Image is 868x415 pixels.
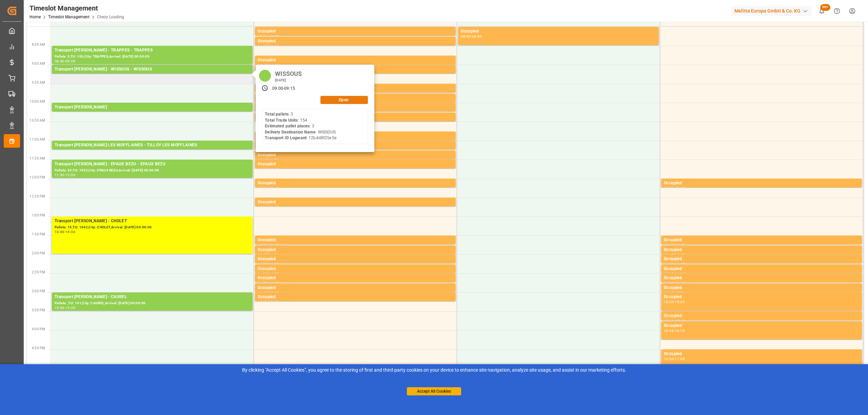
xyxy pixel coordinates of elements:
[32,289,45,293] span: 3:00 PM
[258,45,268,48] div: 08:15
[55,73,250,79] div: Pallets: 3,TU: 154,City: WISSOUS,Arrival: [DATE] 00:00:00
[269,282,278,285] div: 14:45
[461,35,471,38] div: 08:00
[32,270,45,274] span: 2:30 PM
[258,152,453,159] div: Occupied
[674,244,675,247] div: -
[268,272,269,275] div: -
[265,111,336,141] div: : 3 : 154 : 3 : WISSOUS : 12b4d8f25e5e
[258,64,268,67] div: 08:45
[268,159,269,162] div: -
[258,237,453,244] div: Occupied
[664,275,859,282] div: Occupied
[269,159,278,162] div: 11:30
[674,282,675,285] div: -
[55,173,64,177] div: 11:30
[29,119,45,122] span: 10:30 AM
[258,199,453,206] div: Occupied
[265,130,316,134] b: Delivery Destination Name
[55,60,64,63] div: 08:30
[55,161,250,168] div: Transport [PERSON_NAME] - EPAUX BEZU - EPAUX BEZU
[55,66,250,73] div: Transport [PERSON_NAME] - WISSOUS - WISSOUS
[675,187,685,190] div: 12:15
[272,86,283,92] div: 09:00
[268,244,269,247] div: -
[29,157,45,160] span: 11:30 AM
[664,351,859,357] div: Occupied
[55,149,250,154] div: Pallets: 4,TU: ,City: TILLOY LES MOFFLAINES,Arrival: [DATE] 00:00:00
[664,244,674,247] div: 13:30
[258,187,268,190] div: 12:00
[32,232,45,236] span: 1:30 PM
[268,282,269,285] div: -
[674,253,675,256] div: -
[664,187,674,190] div: 12:00
[258,285,453,291] div: Occupied
[55,230,64,233] div: 13:00
[675,357,685,360] div: 17:00
[55,104,250,111] div: Transport [PERSON_NAME]
[268,45,269,48] div: -
[268,206,269,209] div: -
[269,291,278,294] div: 15:00
[258,244,268,247] div: 13:30
[258,272,268,275] div: 14:15
[273,78,304,83] div: [DATE]
[29,138,45,141] span: 11:00 AM
[32,346,45,350] span: 4:30 PM
[258,28,453,35] div: Occupied
[732,4,814,17] button: Melitta Europa GmbH & Co. KG
[55,225,250,230] div: Pallets: 15,TU: 1042,City: CHOLET,Arrival: [DATE] 00:00:00
[664,253,674,256] div: 13:45
[268,35,269,38] div: -
[664,180,859,187] div: Occupied
[32,81,45,84] span: 9:30 AM
[258,247,453,253] div: Occupied
[675,319,685,323] div: 15:45
[29,194,45,198] span: 12:30 PM
[65,230,75,233] div: 14:00
[32,43,45,46] span: 8:30 AM
[664,272,674,275] div: 14:15
[269,300,278,304] div: 15:15
[258,300,268,304] div: 15:00
[664,247,859,253] div: Occupied
[65,173,75,177] div: 12:00
[32,327,45,331] span: 4:00 PM
[258,263,268,266] div: 14:00
[675,244,685,247] div: 13:45
[664,266,859,272] div: Occupied
[269,244,278,247] div: 13:45
[268,64,269,67] div: -
[265,112,289,117] b: Total pallets
[258,256,453,263] div: Occupied
[269,64,278,67] div: 09:00
[258,159,268,162] div: 11:15
[258,35,268,38] div: 08:00
[675,263,685,266] div: 14:15
[258,282,268,285] div: 14:30
[674,291,675,294] div: -
[269,272,278,275] div: 14:30
[32,62,45,65] span: 9:00 AM
[258,57,453,64] div: Occupied
[258,38,453,45] div: Occupied
[664,323,859,329] div: Occupied
[675,253,685,256] div: 14:00
[664,319,674,323] div: 15:30
[829,3,845,19] button: Help Center
[664,282,674,285] div: 14:30
[32,213,45,217] span: 1:00 PM
[471,35,472,38] div: -
[675,272,685,275] div: 14:30
[283,86,284,92] div: -
[268,187,269,190] div: -
[64,60,65,63] div: -
[29,3,124,13] div: Timeslot Management
[64,230,65,233] div: -
[258,168,268,171] div: 11:30
[664,294,859,300] div: Occupied
[29,175,45,179] span: 12:00 PM
[732,6,811,16] div: Melitta Europa GmbH & Co. KG
[64,173,65,177] div: -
